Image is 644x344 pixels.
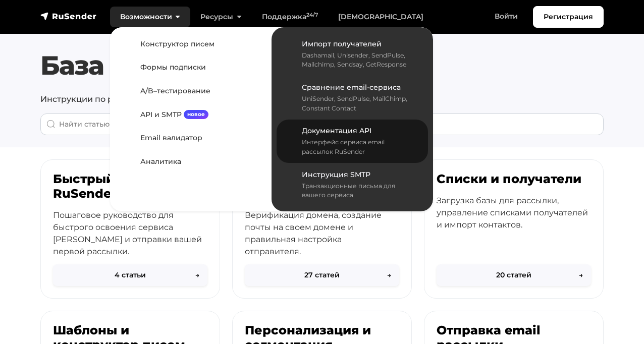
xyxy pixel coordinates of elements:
a: Списки и получатели Загрузка базы для рассылки, управление списками получателей и импорт контакто... [424,159,604,299]
p: Загрузка базы для рассылки, управление списками получателей и импорт контактов. [437,195,591,231]
div: Транзакционные письма для вашего сервиса [302,182,416,200]
span: → [387,270,391,280]
a: [DEMOGRAPHIC_DATA] [328,7,434,27]
button: 20 статей→ [437,264,591,286]
a: Ресурсы [190,7,251,27]
h3: Списки и получатели [437,172,591,187]
a: Быстрый старт в RuSender Пошаговое руководство для быстрого освоения сервиса [PERSON_NAME] и отпр... [40,159,220,299]
button: 27 статей→ [245,264,399,286]
a: API и SMTPновое [115,103,266,127]
div: UniSender, SendPulse, MailChimp, Constant Contact [302,94,416,113]
button: 4 статьи→ [53,264,207,286]
div: Интерфейс сервиса email рассылок RuSender [302,138,416,156]
a: Аналитика [115,150,266,174]
p: Верификация домена, создание почты на своем домене и правильная настройка отправителя. [245,209,399,258]
img: RuSender [40,11,97,21]
p: Пошаговое руководство для быстрого освоения сервиса [PERSON_NAME] и отправки вашей первой рассылки. [53,209,207,258]
h1: База знаний [40,50,604,81]
span: Импорт получателей [302,39,382,48]
h3: Быстрый старт в RuSender [53,172,207,201]
a: Домены и отправители Верификация домена, создание почты на своем домене и правильная настройка от... [232,159,412,299]
span: → [195,270,199,280]
a: Возможности [110,7,190,27]
span: Инструкция SMTP [302,170,370,179]
sup: 24/7 [306,12,318,18]
a: Сравнение email-сервиса UniSender, SendPulse, MailChimp, Constant Contact [277,76,428,119]
span: Сравнение email-сервиса [302,83,401,92]
img: Поиск [46,120,56,129]
a: Импорт получателей Dashamail, Unisender, SendPulse, Mailchimp, Sendsay, GetResponse [277,32,428,76]
a: A/B–тестирование [115,79,266,103]
a: Инструкция SMTP Транзакционные письма для вашего сервиса [277,163,428,206]
a: Войти [485,6,528,27]
span: Документация API [302,126,371,135]
span: → [579,270,583,280]
a: Документация API Интерфейс сервиса email рассылок RuSender [277,120,428,163]
a: Формы подписки [115,56,266,80]
input: When autocomplete results are available use up and down arrows to review and enter to go to the d... [40,113,604,135]
div: Dashamail, Unisender, SendPulse, Mailchimp, Sendsay, GetResponse [302,51,416,70]
a: Регистрация [533,6,604,28]
p: Инструкции по работе в сервисе RuSender [40,93,604,105]
a: Поддержка24/7 [252,7,328,27]
a: Email валидатор [115,127,266,150]
a: Конструктор писем [115,32,266,56]
span: новое [184,110,208,119]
